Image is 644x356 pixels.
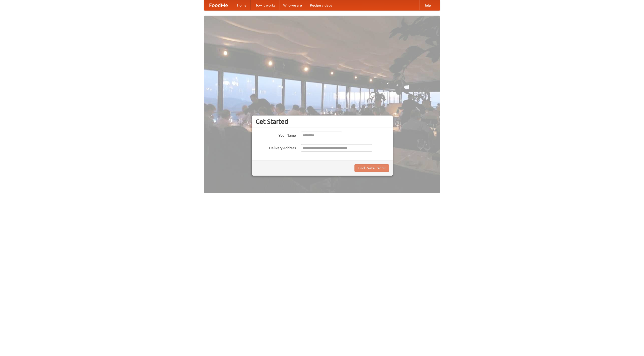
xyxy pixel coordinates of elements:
a: Recipe videos [306,0,336,10]
label: Your Name [256,132,296,138]
h3: Get Started [256,118,389,125]
a: Home [233,0,251,10]
a: FoodMe [204,0,233,10]
a: How it works [251,0,279,10]
a: Help [419,0,435,10]
button: Find Restaurants! [354,164,389,172]
a: Who we are [279,0,306,10]
label: Delivery Address [256,144,296,150]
